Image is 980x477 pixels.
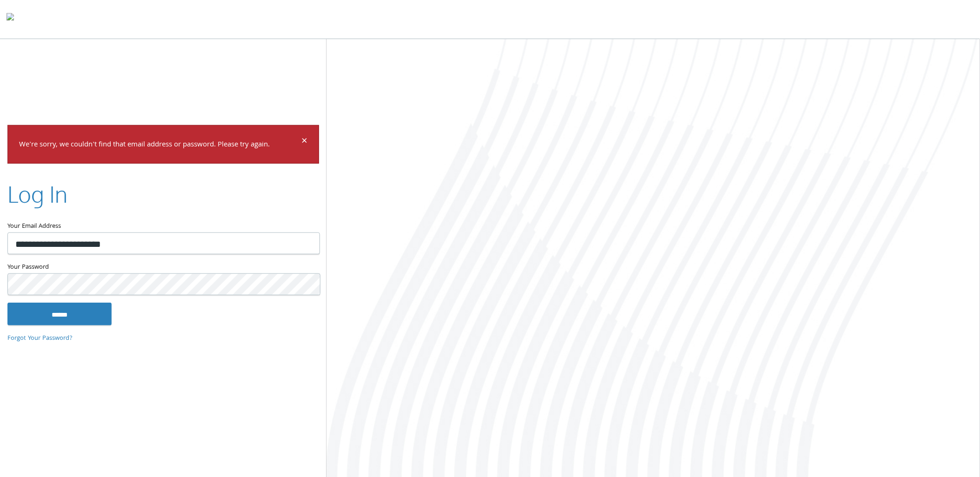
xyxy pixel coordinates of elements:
[7,10,14,28] img: todyl-logo-dark.svg
[7,262,319,273] label: Your Password
[301,137,307,148] button: Dismiss alert
[19,139,300,152] p: We're sorry, we couldn't find that email address or password. Please try again.
[7,333,73,343] a: Forgot Your Password?
[7,179,67,210] h2: Log In
[301,133,307,151] span: ×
